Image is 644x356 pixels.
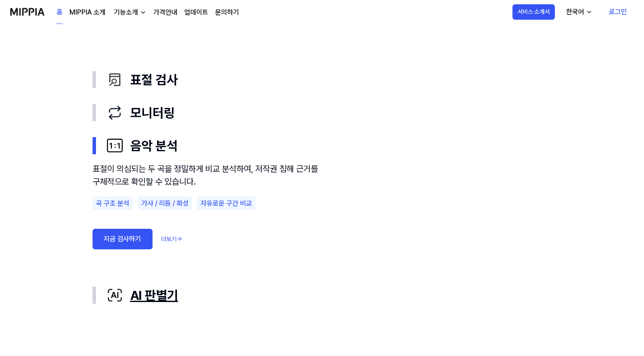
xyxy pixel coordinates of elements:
[161,235,182,244] a: 더보기→
[93,229,153,249] a: 지금 검사하기
[215,7,239,18] a: 문의하기
[93,162,552,279] div: 음악 분석
[93,279,552,312] button: AI 판별기
[197,197,255,210] div: 자유로운 구간 비교
[93,197,133,210] div: 곡 구조 분석
[93,96,552,129] button: 모니터링
[138,197,192,210] div: 가사 / 리듬 / 화성
[106,103,552,123] div: 모니터링
[106,70,552,90] div: 표절 검사
[93,129,552,162] button: 음악 분석
[140,9,147,16] img: down
[112,7,140,18] div: 기능소개
[112,7,147,18] button: 기능소개
[106,136,552,156] div: 음악 분석
[512,4,555,20] button: 서비스 소개서
[69,7,105,18] a: MIPPIA 소개
[559,3,598,21] button: 한국어
[57,0,63,24] a: 홈
[93,63,552,96] button: 표절 검사
[153,7,177,18] a: 가격안내
[564,7,586,17] div: 한국어
[106,286,552,305] div: AI 판별기
[184,7,208,18] a: 업데이트
[93,162,324,188] div: 표절이 의심되는 두 곡을 정밀하게 비교 분석하여, 저작권 침해 근거를 구체적으로 확인할 수 있습니다.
